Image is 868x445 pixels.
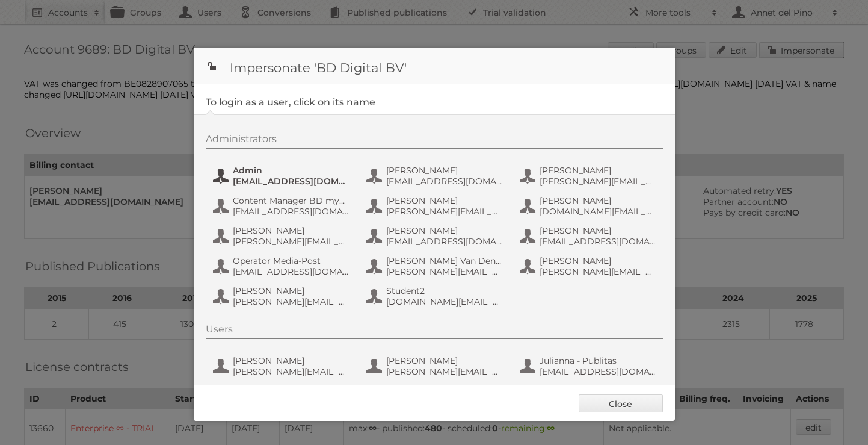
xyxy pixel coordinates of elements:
span: [PERSON_NAME] [386,355,503,366]
span: [PERSON_NAME] [540,225,656,236]
span: [PERSON_NAME] [386,195,503,206]
button: [PERSON_NAME] [PERSON_NAME][EMAIL_ADDRESS][PERSON_NAME][DOMAIN_NAME] [212,384,353,408]
button: [PERSON_NAME] [DOMAIN_NAME][EMAIL_ADDRESS][DOMAIN_NAME] [519,194,660,218]
button: Operator Media-Post [EMAIL_ADDRESS][DOMAIN_NAME] [212,254,353,278]
span: [PERSON_NAME] [233,225,349,236]
span: [EMAIL_ADDRESS][DOMAIN_NAME] [386,236,503,247]
span: [PERSON_NAME] [386,165,503,176]
span: [EMAIL_ADDRESS][DOMAIN_NAME] [540,236,656,247]
button: [PERSON_NAME] [EMAIL_ADDRESS][DOMAIN_NAME] [365,164,506,188]
button: [PERSON_NAME] [PERSON_NAME][EMAIL_ADDRESS][DOMAIN_NAME] [212,284,353,308]
span: [EMAIL_ADDRESS][DOMAIN_NAME] [233,206,349,217]
span: [PERSON_NAME][EMAIL_ADDRESS][PERSON_NAME][DOMAIN_NAME] [540,266,656,277]
button: [PERSON_NAME] [EMAIL_ADDRESS][PERSON_NAME][DOMAIN_NAME] [365,384,506,408]
button: [PERSON_NAME] [PERSON_NAME][EMAIL_ADDRESS][DOMAIN_NAME] [212,354,353,378]
button: [PERSON_NAME] [PERSON_NAME][EMAIL_ADDRESS][DOMAIN_NAME] [365,194,506,218]
span: Content Manager BD myShopi [233,195,349,206]
h1: Impersonate 'BD Digital BV' [194,48,675,84]
span: [EMAIL_ADDRESS][DOMAIN_NAME] [233,176,349,187]
span: [PERSON_NAME] [233,285,349,296]
span: [PERSON_NAME][EMAIL_ADDRESS][DOMAIN_NAME] [386,366,503,377]
a: Close [579,394,663,412]
span: [EMAIL_ADDRESS][DOMAIN_NAME] [233,266,349,277]
button: [PERSON_NAME] - Publitas [PERSON_NAME][EMAIL_ADDRESS][DOMAIN_NAME] [519,384,660,408]
button: [PERSON_NAME] [PERSON_NAME][EMAIL_ADDRESS][PERSON_NAME][DOMAIN_NAME] [519,254,660,278]
button: [PERSON_NAME] [EMAIL_ADDRESS][DOMAIN_NAME] [519,224,660,248]
span: Admin [233,165,349,176]
button: [PERSON_NAME] [PERSON_NAME][EMAIL_ADDRESS][DOMAIN_NAME] [365,354,506,378]
span: Student2 [386,285,503,296]
span: [PERSON_NAME] [386,225,503,236]
span: [PERSON_NAME] [540,195,656,206]
span: [DOMAIN_NAME][EMAIL_ADDRESS][DOMAIN_NAME] [540,206,656,217]
button: Student2 [DOMAIN_NAME][EMAIL_ADDRESS][DOMAIN_NAME] [365,284,506,308]
button: Admin [EMAIL_ADDRESS][DOMAIN_NAME] [212,164,353,188]
button: Content Manager BD myShopi [EMAIL_ADDRESS][DOMAIN_NAME] [212,194,353,218]
span: Julianna - Publitas [540,355,656,366]
span: [PERSON_NAME][EMAIL_ADDRESS][DOMAIN_NAME] [233,296,349,307]
button: [PERSON_NAME] Van Den [PERSON_NAME] [PERSON_NAME][EMAIL_ADDRESS][PERSON_NAME][DOMAIN_NAME] [365,254,506,278]
span: [EMAIL_ADDRESS][DOMAIN_NAME] [540,366,656,377]
button: [PERSON_NAME] [PERSON_NAME][EMAIL_ADDRESS][DOMAIN_NAME] [519,164,660,188]
button: Julianna - Publitas [EMAIL_ADDRESS][DOMAIN_NAME] [519,354,660,378]
button: [PERSON_NAME] [PERSON_NAME][EMAIL_ADDRESS][DOMAIN_NAME] [212,224,353,248]
span: [PERSON_NAME][EMAIL_ADDRESS][DOMAIN_NAME] [540,176,656,187]
span: [PERSON_NAME] Van Den [PERSON_NAME] [386,255,503,266]
span: [DOMAIN_NAME][EMAIL_ADDRESS][DOMAIN_NAME] [386,296,503,307]
div: Administrators [206,133,663,149]
span: [PERSON_NAME] [540,165,656,176]
span: Operator Media-Post [233,255,349,266]
button: [PERSON_NAME] [EMAIL_ADDRESS][DOMAIN_NAME] [365,224,506,248]
span: [PERSON_NAME][EMAIL_ADDRESS][DOMAIN_NAME] [233,236,349,247]
span: [PERSON_NAME] [233,355,349,366]
span: [PERSON_NAME][EMAIL_ADDRESS][DOMAIN_NAME] [233,366,349,377]
span: [PERSON_NAME] [540,255,656,266]
legend: To login as a user, click on its name [206,96,375,108]
div: Users [206,323,663,339]
span: [EMAIL_ADDRESS][DOMAIN_NAME] [386,176,503,187]
span: [PERSON_NAME][EMAIL_ADDRESS][DOMAIN_NAME] [386,206,503,217]
span: [PERSON_NAME][EMAIL_ADDRESS][PERSON_NAME][DOMAIN_NAME] [386,266,503,277]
